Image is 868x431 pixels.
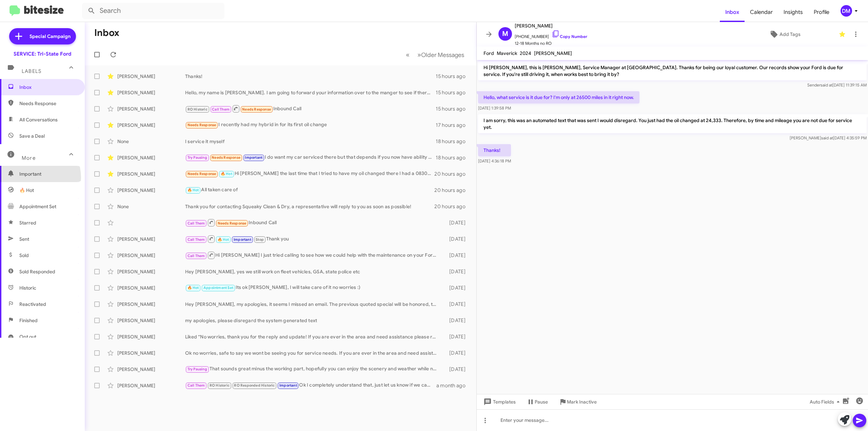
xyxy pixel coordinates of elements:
[19,317,38,324] span: Finished
[535,396,548,408] span: Pause
[19,116,58,123] span: All Conversations
[188,107,208,112] span: RO Historic
[434,171,471,177] div: 20 hours ago
[780,28,801,40] span: Add Tags
[185,218,442,227] div: Inbound Call
[19,285,36,291] span: Historic
[19,100,77,107] span: Needs Response
[188,383,205,388] span: Call Them
[188,237,205,242] span: Call Them
[478,114,867,133] p: I am sorry, this was an automated text that was sent I would disregard. You just had the oil chan...
[442,219,471,226] div: [DATE]
[117,89,185,96] div: [PERSON_NAME]
[745,2,778,22] span: Calendar
[117,171,185,177] div: [PERSON_NAME]
[807,82,867,87] span: Sender [DATE] 11:39:15 AM
[185,333,442,340] div: Liked “No worries, thank you for the reply and update! If you are ever in the area and need assis...
[720,2,745,22] span: Inbox
[567,396,597,408] span: Mark Inactive
[218,237,229,242] span: 🔥 Hot
[185,89,436,96] div: Hello, my name is [PERSON_NAME]. I am going to forward your information over to the manger to see...
[497,50,517,56] span: Maverick
[117,154,185,161] div: [PERSON_NAME]
[221,172,232,176] span: 🔥 Hot
[210,383,230,388] span: RO Historic
[242,107,271,112] span: Needs Response
[185,381,436,389] div: Ok I completely understand that, just let us know if we can ever help.
[421,51,464,59] span: Older Messages
[515,30,587,40] span: [PHONE_NUMBER]
[19,268,55,275] span: Sold Responded
[478,91,639,103] p: Hello, what service is it due for? I'm only at 26500 miles in it right now.
[442,366,471,373] div: [DATE]
[778,2,808,22] a: Insights
[9,28,76,44] a: Special Campaign
[117,333,185,340] div: [PERSON_NAME]
[835,5,861,17] button: DM
[520,50,531,56] span: 2024
[534,50,572,56] span: [PERSON_NAME]
[515,22,587,30] span: [PERSON_NAME]
[521,396,553,408] button: Pause
[484,50,494,56] span: Ford
[14,51,71,57] div: SERVICE: Tri-State Ford
[188,123,216,127] span: Needs Response
[188,254,205,258] span: Call Them
[185,121,436,129] div: I recently had my hybrid in for its first oil change
[117,285,185,291] div: [PERSON_NAME]
[436,89,471,96] div: 15 hours ago
[82,3,224,19] input: Search
[94,27,119,38] h1: Inbox
[821,135,833,140] span: said at
[117,350,185,356] div: [PERSON_NAME]
[19,171,77,177] span: Important
[212,107,230,112] span: Call Them
[185,317,442,324] div: my apologies, please disregard the system generated text
[185,251,442,259] div: Hi [PERSON_NAME] I just tried calling to see how we could help with the maintenance on your Ford....
[185,365,442,373] div: That sounds great minus the working part, hopefully you can enjoy the scenery and weather while n...
[19,203,56,210] span: Appointment Set
[478,158,511,163] span: [DATE] 4:36:18 PM
[185,186,434,194] div: All taken care of
[406,51,410,59] span: «
[442,252,471,259] div: [DATE]
[185,350,442,356] div: Ok no worries, safe to say we wont be seeing you for service needs. If you are ever in the area a...
[417,51,421,59] span: »
[19,84,77,91] span: Inbox
[808,2,835,22] a: Profile
[436,138,471,145] div: 18 hours ago
[185,73,436,80] div: Thanks!
[117,105,185,112] div: [PERSON_NAME]
[442,285,471,291] div: [DATE]
[442,317,471,324] div: [DATE]
[234,237,251,242] span: Important
[117,122,185,129] div: [PERSON_NAME]
[234,383,275,388] span: RO Responded Historic
[117,73,185,80] div: [PERSON_NAME]
[841,5,852,17] div: DM
[188,188,199,192] span: 🔥 Hot
[185,104,436,113] div: Inbound Call
[553,396,602,408] button: Mark Inactive
[19,219,36,226] span: Starred
[477,396,521,408] button: Templates
[185,268,442,275] div: Hey [PERSON_NAME], yes we still work on fleet vehicles, GSA, state police etc
[117,252,185,259] div: [PERSON_NAME]
[434,203,471,210] div: 20 hours ago
[256,237,264,242] span: Stop
[552,34,587,39] a: Copy Number
[188,286,199,290] span: 🔥 Hot
[804,396,848,408] button: Auto Fields
[117,366,185,373] div: [PERSON_NAME]
[436,73,471,80] div: 15 hours ago
[19,187,34,194] span: 🔥 Hot
[117,382,185,389] div: [PERSON_NAME]
[19,236,29,242] span: Sent
[436,122,471,129] div: 17 hours ago
[515,40,587,47] span: 12-18 Months no RO
[19,133,45,139] span: Save a Deal
[442,350,471,356] div: [DATE]
[185,235,442,243] div: Thank you
[188,172,216,176] span: Needs Response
